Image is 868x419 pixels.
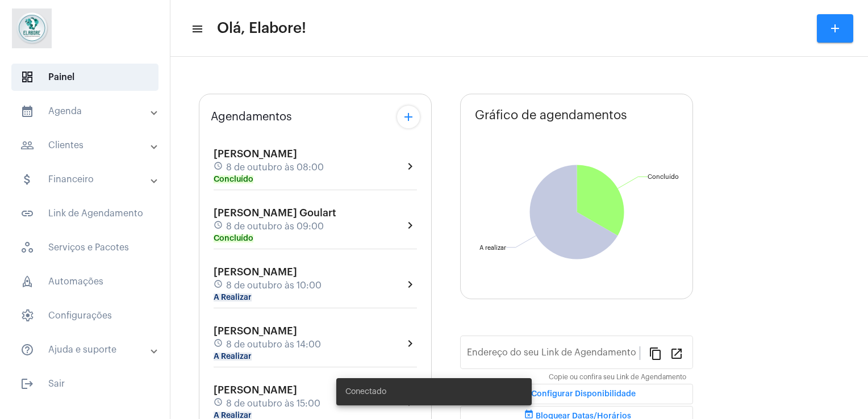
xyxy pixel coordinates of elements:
mat-icon: schedule [214,161,224,174]
span: Olá, Elabore! [217,19,306,37]
mat-icon: add [402,110,415,124]
text: Concluído [648,174,679,180]
mat-icon: chevron_right [403,219,417,232]
mat-chip: Concluído [214,175,253,183]
mat-icon: chevron_right [403,278,417,291]
span: Configurar Disponibilidade [518,390,636,398]
span: Automações [11,268,158,295]
text: A realizar [479,245,506,251]
span: [PERSON_NAME] [214,385,297,395]
mat-icon: schedule [214,279,224,292]
mat-panel-title: Ajuda e suporte [20,343,152,357]
span: 8 de outubro às 15:00 [226,399,320,409]
mat-icon: chevron_right [403,337,417,350]
mat-chip: A Realizar [214,353,252,361]
mat-icon: sidenav icon [191,22,202,36]
span: Conectado [345,386,386,397]
mat-icon: sidenav icon [20,343,34,357]
mat-expansion-panel-header: sidenav iconAgenda [7,98,170,125]
span: sidenav icon [20,241,34,254]
mat-panel-title: Financeiro [20,173,152,186]
mat-icon: content_copy [649,346,662,360]
span: Agendamentos [211,111,292,123]
span: Link de Agendamento [11,200,158,227]
span: [PERSON_NAME] [214,326,297,336]
mat-chip: Concluído [214,234,253,242]
mat-icon: chevron_right [403,160,417,173]
mat-icon: sidenav icon [20,377,34,391]
mat-icon: schedule [214,220,224,233]
span: Sair [11,370,158,397]
mat-icon: sidenav icon [20,207,34,220]
mat-icon: open_in_new [670,346,683,360]
span: Painel [11,64,158,91]
mat-panel-title: Agenda [20,104,152,118]
span: sidenav icon [20,275,34,288]
mat-icon: add [828,22,842,35]
input: Link [467,350,640,360]
span: Gráfico de agendamentos [475,108,627,122]
button: Configurar Disponibilidade [460,384,693,404]
span: [PERSON_NAME] [214,267,297,277]
span: Configurações [11,302,158,329]
mat-chip: A Realizar [214,294,252,301]
mat-icon: schedule [214,338,224,351]
mat-icon: sidenav icon [20,104,34,118]
span: 8 de outubro às 10:00 [226,280,322,291]
mat-icon: sidenav icon [20,173,34,186]
mat-icon: schedule [214,397,224,410]
span: 8 de outubro às 14:00 [226,340,321,350]
span: sidenav icon [20,70,34,84]
mat-expansion-panel-header: sidenav iconClientes [7,132,170,159]
span: [PERSON_NAME] [214,149,297,159]
span: sidenav icon [20,309,34,322]
mat-panel-title: Clientes [20,139,152,152]
img: 4c6856f8-84c7-1050-da6c-cc5081a5dbaf.jpg [9,6,55,51]
span: 8 de outubro às 08:00 [226,162,324,173]
mat-icon: sidenav icon [20,139,34,152]
mat-hint: Copie ou confira seu Link de Agendamento [549,374,686,382]
mat-expansion-panel-header: sidenav iconFinanceiro [7,166,170,193]
span: Serviços e Pacotes [11,234,158,261]
span: 8 de outubro às 09:00 [226,221,324,232]
span: [PERSON_NAME] Goulart [214,208,336,218]
mat-expansion-panel-header: sidenav iconAjuda e suporte [7,336,170,363]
